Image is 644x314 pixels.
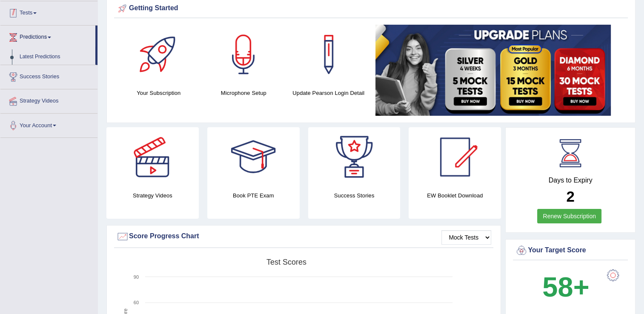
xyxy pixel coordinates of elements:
h4: Success Stories [308,191,401,200]
h4: Strategy Videos [106,191,199,200]
a: Latest Predictions [16,49,95,65]
a: Predictions [0,26,95,47]
h4: Book PTE Exam [207,191,300,200]
div: Score Progress Chart [116,230,491,243]
h4: EW Booklet Download [409,191,501,200]
a: Strategy Videos [0,89,97,111]
img: small5.jpg [375,25,611,116]
a: Your Account [0,114,97,135]
text: 60 [134,300,139,305]
h4: Your Subscription [120,88,197,97]
a: Renew Subscription [537,209,601,223]
tspan: Test scores [266,258,306,266]
b: 58+ [542,271,589,303]
a: Tests [0,1,97,23]
h4: Update Pearson Login Detail [290,88,367,97]
div: Your Target Score [515,244,626,257]
b: 2 [566,188,574,205]
text: 90 [134,274,139,280]
h4: Days to Expiry [515,177,626,184]
a: Success Stories [0,65,97,86]
h4: Microphone Setup [206,88,282,97]
div: Getting Started [116,2,626,15]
